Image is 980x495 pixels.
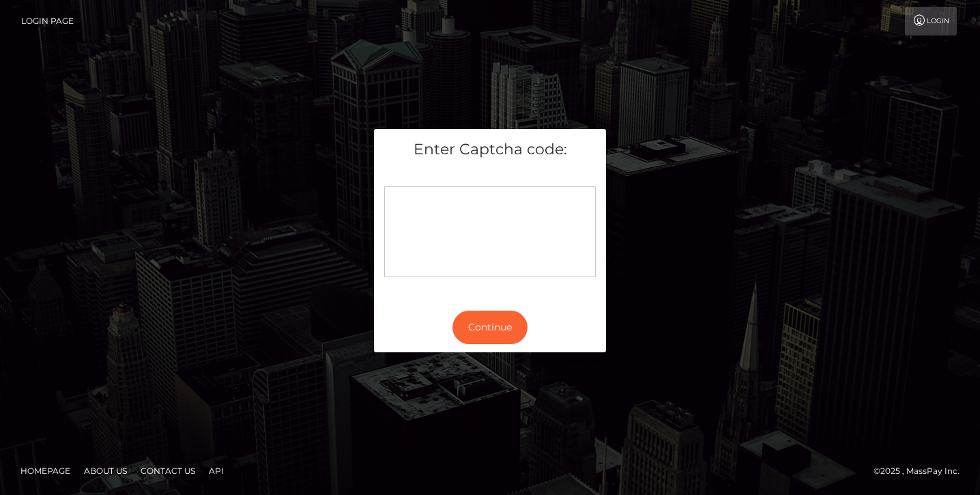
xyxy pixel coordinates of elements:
[15,460,76,481] a: Homepage
[874,464,970,479] div: © 2025 , MassPay Inc.
[452,311,528,344] button: Continue
[203,460,229,481] a: API
[905,7,957,36] a: Login
[384,186,596,277] div: Captcha widget loading...
[21,7,74,36] a: Login Page
[78,460,132,481] a: About Us
[135,460,201,481] a: Contact Us
[384,139,596,160] h5: Enter Captcha code:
